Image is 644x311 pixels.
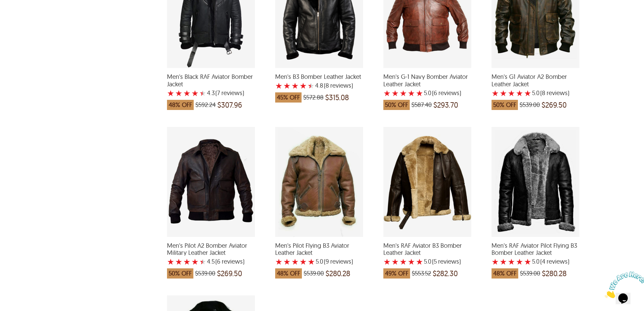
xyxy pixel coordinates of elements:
span: reviews [220,90,242,96]
label: 3 rating [508,258,515,265]
span: ) [215,258,244,265]
label: 4 rating [300,82,307,89]
a: Men's B3 Bomber Leather Jacket with a 4.75 Star Rating 8 Product Review which was at a price of $... [275,64,363,106]
span: 48% OFF [492,268,518,279]
a: Men's G-1 Navy Bomber Aviator Leather Jacket with a 5 Star Rating 6 Product Review which was at a... [383,64,471,113]
span: reviews [545,258,568,265]
label: 4 rating [191,90,199,96]
label: 5 rating [199,90,206,96]
label: 5.0 [424,90,431,96]
label: 2 rating [500,258,507,265]
label: 5 rating [416,90,423,96]
span: Men's RAF Aviator B3 Bomber Leather Jacket [383,242,471,257]
span: $307.96 [217,102,242,108]
span: $282.30 [433,270,458,277]
span: ) [540,258,569,265]
span: (6 [215,258,220,265]
label: 5.0 [424,258,431,265]
span: (9 [324,258,329,265]
span: $553.52 [412,270,431,277]
a: Men's RAF Aviator Pilot Flying B3 Bomber Leather Jacket with a 5 Star Rating 4 Product Review whi... [492,232,579,282]
a: Men's Black RAF Aviator Bomber Jacket with a 4.285714285714286 Star Rating 7 Product Review which... [167,64,255,113]
label: 4 rating [408,258,415,265]
label: 5.0 [532,90,540,96]
label: 5 rating [416,258,423,265]
span: $280.28 [326,270,350,277]
label: 5 rating [524,258,531,265]
label: 4 rating [191,258,199,265]
label: 1 rating [492,258,499,265]
span: 48% OFF [275,268,302,279]
span: Men's Pilot Flying B3 Aviator Leather Jacket [275,242,363,257]
span: $539.00 [520,270,540,277]
span: $539.00 [304,270,324,277]
span: Men's G-1 Navy Bomber Aviator Leather Jacket [383,73,471,88]
label: 3 rating [400,258,407,265]
span: $592.24 [195,102,216,108]
label: 2 rating [391,90,399,96]
label: 4.3 [207,90,215,96]
span: ) [324,258,353,265]
span: $587.40 [411,102,432,108]
label: 5.0 [532,258,540,265]
label: 4 rating [516,90,523,96]
img: Chat attention grabber [3,3,45,29]
a: Men's Pilot A2 Bomber Aviator Military Leather Jacket with a 4.5 Star Rating 6 Product Review whi... [167,232,255,282]
label: 4 rating [516,258,523,265]
a: Men's RAF Aviator B3 Bomber Leather Jacket with a 5 Star Rating 5 Product Review which was at a p... [383,232,471,282]
label: 5 rating [199,258,206,265]
label: 1 rating [167,258,174,265]
label: 2 rating [283,82,291,89]
span: ) [215,90,244,96]
span: Men's RAF Aviator Pilot Flying B3 Bomber Leather Jacket [492,242,579,257]
span: ) [432,90,461,96]
label: 3 rating [400,90,407,96]
label: 2 rating [175,258,183,265]
span: reviews [545,90,568,96]
label: 2 rating [391,258,399,265]
label: 1 rating [492,90,499,96]
label: 1 rating [275,258,283,265]
label: 2 rating [500,90,507,96]
span: 50% OFF [492,100,518,110]
span: 50% OFF [167,268,193,279]
span: $572.88 [303,94,324,101]
span: $293.70 [433,102,458,108]
span: (5 [432,258,437,265]
label: 1 rating [383,258,391,265]
label: 4 rating [300,258,307,265]
label: 1 rating [383,90,391,96]
span: $269.50 [542,102,567,108]
span: ) [432,258,461,265]
span: (4 [540,258,545,265]
span: (8 [324,82,329,89]
label: 3 rating [291,82,299,89]
label: 1 rating [275,82,283,89]
span: $539.00 [195,270,215,277]
span: reviews [437,258,459,265]
label: 4 rating [408,90,415,96]
label: 2 rating [175,90,183,96]
span: Men's G1 Aviator A2 Bomber Leather Jacket [492,73,579,88]
span: reviews [329,82,351,89]
span: ) [324,82,353,89]
label: 2 rating [283,258,291,265]
label: 5 rating [524,90,531,96]
label: 3 rating [508,90,515,96]
label: 1 rating [167,90,174,96]
a: Men's G1 Aviator A2 Bomber Leather Jacket with a 5 Star Rating 8 Product Review which was at a pr... [492,64,579,113]
span: $539.00 [520,102,540,108]
label: 3 rating [291,258,299,265]
span: $280.28 [542,270,567,277]
span: Men's B3 Bomber Leather Jacket [275,73,363,81]
span: 50% OFF [383,100,410,110]
span: Men's Black RAF Aviator Bomber Jacket [167,73,255,88]
span: (7 [215,90,220,96]
label: 4.5 [207,258,215,265]
span: reviews [329,258,351,265]
a: Men's Pilot Flying B3 Aviator Leather Jacket with a 4.999999999999999 Star Rating 9 Product Revie... [275,232,363,282]
span: (8 [540,90,545,96]
label: 5 rating [308,82,314,89]
span: reviews [220,258,243,265]
span: 49% OFF [383,268,410,279]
